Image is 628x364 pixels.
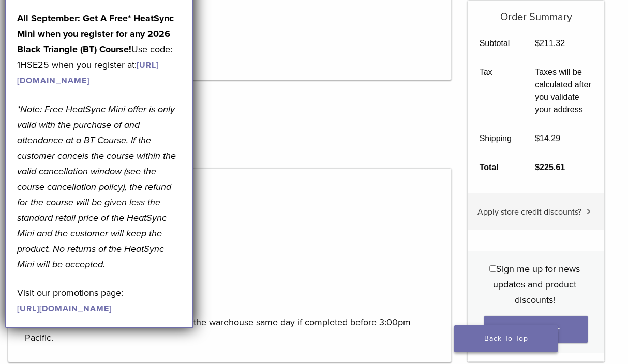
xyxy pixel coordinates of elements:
[468,1,604,23] h5: Order Summary
[535,163,540,172] span: $
[17,103,176,270] em: *Note: Free HeatSync Mini offer is only valid with the purchase of and attendance at a BT Course....
[484,316,588,343] button: Place order
[17,12,174,55] strong: All September: Get A Free* HeatSync Mini when you register for any 2026 Black Triangle (BT) Course!
[468,153,524,182] th: Total
[8,168,452,362] div: Shipping
[493,263,580,306] span: Sign me up for news updates and product discounts!
[17,285,182,316] p: Visit our promotions page:
[468,124,524,153] th: Shipping
[454,325,558,352] a: Back To Top
[477,207,581,217] span: Apply store credit discounts?
[17,304,112,314] a: [URL][DOMAIN_NAME]
[535,39,540,48] span: $
[524,58,604,124] td: Taxes will be calculated after you validate your address
[25,299,435,345] p: Orders with expedited shipping will leave the warehouse same day if completed before 3:00pm Pacific.
[535,39,565,48] bdi: 211.32
[489,265,496,272] input: Sign me up for news updates and product discounts!
[468,58,524,124] th: Tax
[535,163,565,172] bdi: 225.61
[468,29,524,58] th: Subtotal
[587,209,591,214] img: caret.svg
[535,134,540,143] span: $
[535,134,560,143] bdi: 14.29
[17,10,182,88] p: Use code: 1HSE25 when you register at:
